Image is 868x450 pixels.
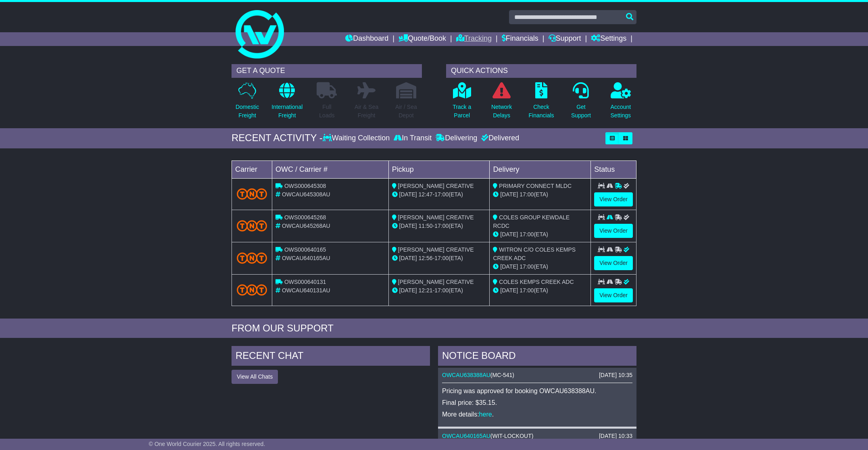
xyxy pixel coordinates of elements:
a: Quote/Book [399,32,446,46]
a: Support [549,32,581,46]
p: More details: . [442,410,632,418]
span: COLES KEMPS CREEK ADC [499,279,574,285]
span: OWCAU640131AU [282,287,330,294]
span: [PERSON_NAME] CREATIVE [398,183,474,189]
span: 12:21 [419,287,433,294]
a: View Order [594,192,633,206]
div: FROM OUR SUPPORT [232,323,636,334]
img: TNT_Domestic.png [237,252,267,263]
span: [DATE] [399,223,417,229]
span: [DATE] [399,191,417,198]
span: OWCAU645268AU [282,223,330,229]
span: 11:50 [419,223,433,229]
span: 17:00 [434,255,449,261]
p: Domestic Freight [236,103,259,120]
span: [DATE] [399,287,417,294]
a: DomesticFreight [235,82,259,124]
span: [PERSON_NAME] CREATIVE [398,279,474,285]
span: [PERSON_NAME] CREATIVE [398,214,474,221]
a: View Order [594,224,633,238]
div: Waiting Collection [323,134,392,143]
span: OWCAU645308AU [282,191,330,198]
span: [PERSON_NAME] CREATIVE [398,246,474,253]
a: OWCAU640165AU [442,433,490,439]
td: Pickup [388,160,490,178]
a: Dashboard [345,32,388,46]
span: [DATE] [500,287,518,294]
span: OWS000645268 [284,214,326,221]
p: Get Support [571,103,591,120]
div: In Transit [392,134,434,143]
span: 12:47 [419,191,433,198]
td: OWC / Carrier # [272,160,389,178]
div: - (ETA) [392,254,486,262]
p: Check Financials [529,103,554,120]
span: 17:00 [520,287,534,294]
img: TNT_Domestic.png [237,220,267,231]
p: Pricing was approved for booking OWCAU638388AU. [442,387,632,395]
span: 17:00 [520,231,534,237]
p: International Freight [271,103,303,120]
span: [DATE] [399,255,417,261]
div: RECENT CHAT [232,346,430,368]
div: GET A QUOTE [232,64,422,78]
a: View Order [594,256,633,270]
div: Delivering [434,134,479,143]
div: [DATE] 10:33 [599,433,632,440]
div: - (ETA) [392,286,486,295]
span: MC-541 [492,372,513,378]
p: Air / Sea Depot [395,103,417,120]
td: Carrier [232,160,272,178]
div: (ETA) [493,190,587,199]
span: © One World Courier 2025. All rights reserved. [149,441,265,447]
p: Full Loads [317,103,337,120]
a: Tracking [456,32,492,46]
p: Account Settings [611,103,631,120]
a: here [479,411,492,418]
div: (ETA) [493,286,587,295]
a: InternationalFreight [271,82,303,124]
span: WIT-LOCKOUT [492,433,532,439]
span: [DATE] [500,231,518,237]
a: View Order [594,288,633,302]
td: Status [591,160,636,178]
button: View All Chats [232,370,278,384]
a: Settings [591,32,626,46]
p: Air & Sea Freight [355,103,378,120]
span: 12:56 [419,255,433,261]
div: ( ) [442,372,632,379]
p: Track a Parcel [453,103,471,120]
span: 17:00 [520,263,534,270]
span: COLES GROUP KEWDALE RCDC [493,214,570,229]
div: RECENT ACTIVITY - [232,132,323,144]
span: 17:00 [434,287,449,294]
span: [DATE] [500,191,518,198]
div: (ETA) [493,230,587,239]
a: CheckFinancials [528,82,555,124]
img: TNT_Domestic.png [237,284,267,295]
a: OWCAU638388AU [442,372,490,378]
a: GetSupport [571,82,591,124]
span: OWS000640131 [284,279,326,285]
img: TNT_Domestic.png [237,188,267,199]
div: - (ETA) [392,222,486,230]
p: Final price: $35.15. [442,399,632,406]
span: OWS000640165 [284,246,326,253]
a: Track aParcel [452,82,472,124]
span: 17:00 [434,191,449,198]
a: Financials [502,32,538,46]
span: OWS000645308 [284,183,326,189]
div: ( ) [442,433,632,440]
div: Delivered [479,134,519,143]
p: Network Delays [491,103,512,120]
span: 17:00 [520,191,534,198]
td: Delivery [490,160,591,178]
div: [DATE] 10:35 [599,372,632,379]
div: (ETA) [493,262,587,271]
span: OWCAU640165AU [282,255,330,261]
div: QUICK ACTIONS [446,64,636,78]
div: NOTICE BOARD [438,346,636,368]
span: [DATE] [500,263,518,270]
a: NetworkDelays [491,82,512,124]
div: - (ETA) [392,190,486,199]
